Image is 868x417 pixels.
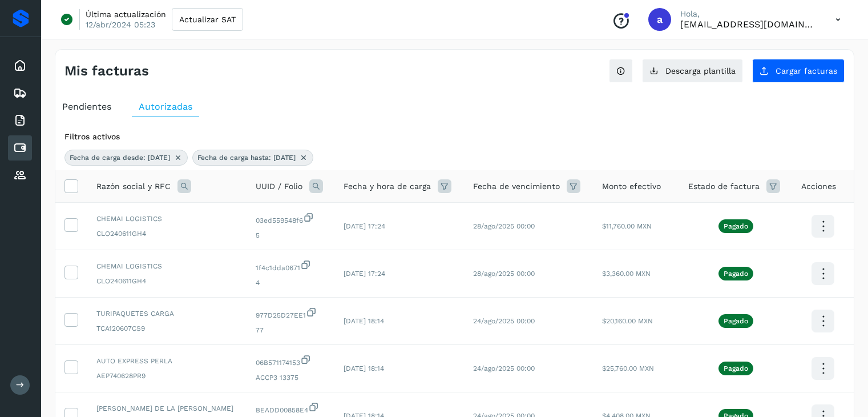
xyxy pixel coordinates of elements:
[256,402,325,415] span: BEADD00858E4
[256,181,302,193] span: UUID / Folio
[96,323,237,334] span: TCA120607CS9
[344,222,385,230] span: [DATE] 17:24
[344,317,384,325] span: [DATE] 18:14
[688,181,760,193] span: Estado de factura
[64,63,149,79] h4: Mis facturas
[602,364,654,372] span: $25,760.00 MXN
[96,276,237,286] span: CLO240611GH4
[96,308,237,319] span: TURIPAQUETES CARGA
[96,356,237,366] span: AUTO EXPRESS PERLA
[256,325,325,335] span: 77
[344,181,431,193] span: Fecha y hora de carga
[724,270,748,278] p: Pagado
[256,372,325,383] span: ACCP3 13375
[602,270,651,278] span: $3,360.00 MXN
[192,150,313,166] div: Fecha de carga hasta: 2025-07-31
[473,317,535,325] span: 24/ago/2025 00:00
[8,163,32,188] div: Proveedores
[256,354,325,368] span: 06B571174153
[197,153,296,163] span: Fecha de carga hasta: [DATE]
[86,9,166,19] p: Última actualización
[752,59,845,83] button: Cargar facturas
[86,19,155,30] p: 12/abr/2024 05:23
[665,67,736,75] span: Descarga plantilla
[473,181,560,193] span: Fecha de vencimiento
[602,317,653,325] span: $20,160.00 MXN
[473,364,535,372] span: 24/ago/2025 00:00
[642,59,743,83] button: Descarga plantilla
[256,259,325,273] span: 1f4c1dda0671
[256,230,325,240] span: 5
[139,101,192,112] span: Autorizadas
[724,364,748,372] p: Pagado
[96,403,237,414] span: [PERSON_NAME] DE LA [PERSON_NAME]
[344,364,384,372] span: [DATE] 18:14
[8,135,32,161] div: Cuentas por pagar
[8,108,32,133] div: Facturas
[96,228,237,239] span: CLO240611GH4
[70,153,170,163] span: Fecha de carga desde: [DATE]
[64,150,188,166] div: Fecha de carga desde: 2025-07-01
[602,222,652,230] span: $11,760.00 MXN
[724,317,748,325] p: Pagado
[96,181,171,193] span: Razón social y RFC
[172,8,243,31] button: Actualizar SAT
[64,131,845,143] div: Filtros activos
[680,9,817,19] p: Hola,
[96,261,237,271] span: CHEMAI LOGISTICS
[256,278,325,288] span: 4
[776,67,837,75] span: Cargar facturas
[256,212,325,226] span: 03ed559548f6
[256,307,325,320] span: 977D25D27EE1
[473,222,535,230] span: 28/ago/2025 00:00
[179,15,236,23] span: Actualizar SAT
[473,270,535,278] span: 28/ago/2025 00:00
[96,371,237,381] span: AEP740628PR9
[96,214,237,224] span: CHEMAI LOGISTICS
[602,181,661,193] span: Monto efectivo
[724,222,748,230] p: Pagado
[680,19,817,30] p: admon@logicen.com.mx
[62,101,111,112] span: Pendientes
[8,81,32,106] div: Embarques
[344,270,385,278] span: [DATE] 17:24
[8,53,32,78] div: Inicio
[801,181,836,193] span: Acciones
